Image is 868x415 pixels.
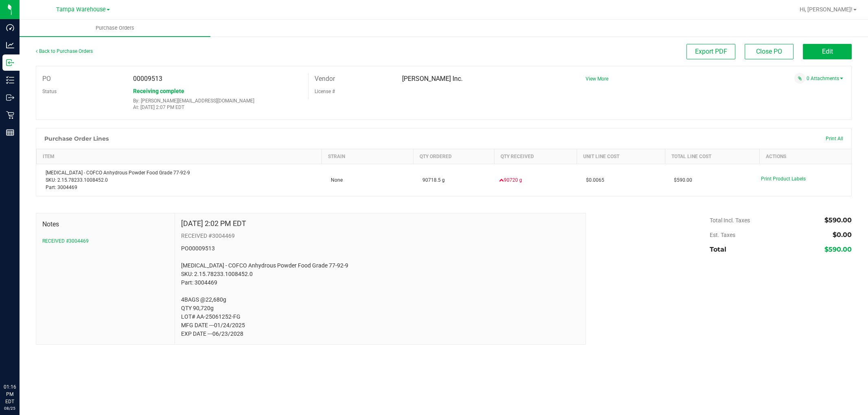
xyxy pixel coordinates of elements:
[181,244,579,338] p: PO00009513 [MEDICAL_DATA] - COFCO Anhydrous Powder Food Grade 77-92-9 SKU: 2.15.78233.1008452.0 P...
[695,48,727,55] span: Export PDF
[37,149,322,164] th: Item
[42,73,51,85] label: PO
[710,246,726,253] span: Total
[761,176,806,182] span: Print Product Labels
[42,237,89,245] button: RECEIVED #3004469
[42,85,57,98] label: Status
[36,48,93,54] a: Back to Purchase Orders
[181,219,246,228] h4: [DATE] 2:02 PM EDT
[6,76,14,84] inline-svg: Inventory
[418,177,445,183] span: 90718.5 g
[42,169,317,191] div: [MEDICAL_DATA] - COFCO Anhydrous Powder Food Grade 77-92-9 SKU: 2.15.78233.1008452.0 Part: 3004469
[822,48,833,55] span: Edit
[6,41,14,49] inline-svg: Analytics
[315,85,335,98] label: License #
[577,149,665,164] th: Unit Line Cost
[181,232,579,240] p: RECEIVED #3004469
[20,20,210,37] a: Purchase Orders
[56,6,106,13] span: Tampa Warehouse
[4,405,16,411] p: 08/25
[494,149,577,164] th: Qty Received
[803,44,852,59] button: Edit
[833,231,852,239] span: $0.00
[582,177,604,183] span: $0.0065
[133,98,302,104] p: By: [PERSON_NAME][EMAIL_ADDRESS][DOMAIN_NAME]
[6,111,14,119] inline-svg: Retail
[133,75,162,83] span: 00009513
[800,6,853,13] span: Hi, [PERSON_NAME]!
[8,350,33,374] iframe: Resource center
[665,149,760,164] th: Total Line Cost
[4,383,16,405] p: 01:16 PM EDT
[760,149,851,164] th: Actions
[824,246,852,253] span: $590.00
[710,217,750,224] span: Total Incl. Taxes
[745,44,794,59] button: Close PO
[133,104,302,110] p: At: [DATE] 2:07 PM EDT
[756,48,782,55] span: Close PO
[402,75,463,83] span: [PERSON_NAME] Inc.
[6,24,14,32] inline-svg: Dashboard
[413,149,494,164] th: Qty Ordered
[807,76,843,81] a: 0 Attachments
[42,219,168,229] span: Notes
[327,177,343,183] span: None
[6,93,14,102] inline-svg: Outbound
[826,136,843,141] span: Print All
[322,149,413,164] th: Strain
[6,59,14,67] inline-svg: Inbound
[315,73,335,85] label: Vendor
[710,232,735,238] span: Est. Taxes
[85,24,145,32] span: Purchase Orders
[687,44,735,59] button: Export PDF
[586,76,608,82] a: View More
[794,73,805,84] span: Attach a document
[824,216,852,224] span: $590.00
[133,88,184,94] span: Receiving complete
[499,176,522,184] span: 90720 g
[44,135,109,142] h1: Purchase Order Lines
[6,128,14,137] inline-svg: Reports
[670,177,692,183] span: $590.00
